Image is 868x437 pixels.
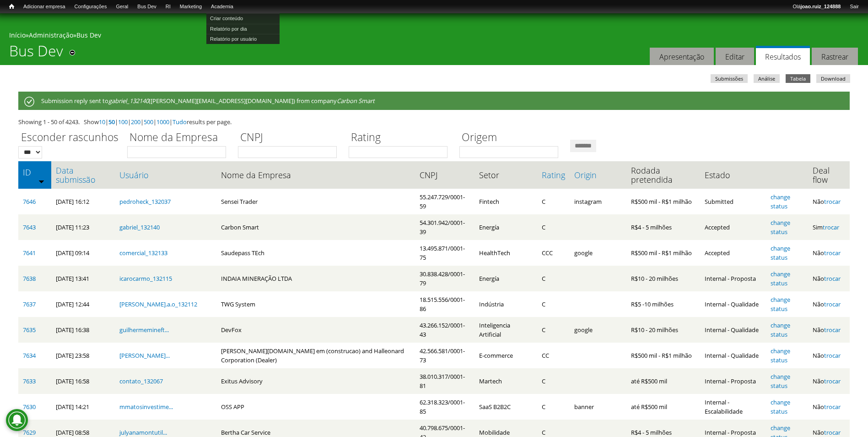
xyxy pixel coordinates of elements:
td: 18.515.556/0001-86 [415,291,474,317]
td: C [537,394,570,420]
div: » » [9,31,859,42]
a: Rastrear [812,48,858,66]
h1: Bus Dev [9,42,63,65]
a: Análise [754,74,780,83]
td: Indústria [474,291,537,317]
a: 10 [99,118,105,126]
td: [PERSON_NAME][DOMAIN_NAME] em (construcao) and Halleonard Corporation (Dealer) [216,343,415,368]
a: trocar [823,223,839,231]
em: Carbon Smart [337,97,375,105]
a: 1000 [156,118,169,126]
th: Deal flow [808,161,850,189]
td: Accepted [700,214,766,240]
td: C [537,291,570,317]
a: Início [9,31,26,39]
a: [PERSON_NAME].a.o_132112 [119,300,197,308]
a: 7637 [23,300,36,308]
td: Não [808,240,850,266]
label: Rating [349,130,453,146]
td: C [537,317,570,343]
a: [PERSON_NAME]... [119,351,170,360]
a: julyanamontutil... [119,428,167,437]
a: Resultados [756,46,810,66]
a: 7629 [23,428,36,437]
td: google [570,317,626,343]
a: trocar [824,351,841,360]
a: change status [771,398,790,415]
td: [DATE] 16:38 [51,317,115,343]
a: Bus Dev [133,2,161,11]
a: 7635 [23,326,36,334]
th: Setor [474,161,537,189]
td: 30.838.428/0001-79 [415,266,474,291]
a: trocar [824,326,841,334]
a: 7641 [23,249,36,257]
td: [DATE] 16:12 [51,189,115,214]
td: R$500 mil - R$1 milhão [626,189,700,214]
img: ordem crescente [38,178,44,184]
td: [DATE] 12:44 [51,291,115,317]
a: 7638 [23,274,36,283]
td: Sensei Trader [216,189,415,214]
td: Energía [474,214,537,240]
label: Origem [459,130,564,146]
td: R$10 - 20 milhões [626,266,700,291]
a: Marketing [175,2,206,11]
label: CNPJ [238,130,343,146]
td: Inteligencia Artificial [474,317,537,343]
a: Data submissão [56,166,110,184]
td: Energía [474,266,537,291]
em: gabriel_132140 [108,97,149,105]
td: Internal - Qualidade [700,291,766,317]
a: Geral [111,2,133,11]
a: change status [771,244,790,262]
div: Submission reply sent to ([PERSON_NAME][EMAIL_ADDRESS][DOMAIN_NAME]) from company [18,92,850,110]
a: icarocarmo_132115 [119,274,172,283]
a: trocar [824,377,841,385]
td: 43.266.152/0001-43 [415,317,474,343]
td: Não [808,343,850,368]
td: Saudepass TEch [216,240,415,266]
a: Adicionar empresa [19,2,70,11]
td: Não [808,189,850,214]
td: instagram [570,189,626,214]
td: 42.566.581/0001-73 [415,343,474,368]
a: Rating [542,170,565,180]
a: 200 [131,118,140,126]
a: change status [771,321,790,339]
a: change status [771,218,790,236]
td: Não [808,291,850,317]
td: OSS APP [216,394,415,420]
td: banner [570,394,626,420]
td: Accepted [700,240,766,266]
a: trocar [824,249,841,257]
a: Origin [574,170,622,180]
a: Apresentação [650,48,714,66]
td: C [537,266,570,291]
td: TWG System [216,291,415,317]
span: Início [9,3,14,10]
a: Tudo [173,118,187,126]
a: 7634 [23,351,36,360]
a: 100 [118,118,128,126]
td: CC [537,343,570,368]
td: [DATE] 09:14 [51,240,115,266]
a: Editar [716,48,754,66]
a: Tabela [786,74,810,83]
a: trocar [824,274,841,283]
td: 38.010.317/0001-81 [415,368,474,394]
td: Não [808,266,850,291]
a: Usuário [119,170,212,180]
th: CNPJ [415,161,474,189]
td: R$10 - 20 milhões [626,317,700,343]
a: trocar [824,403,841,411]
a: 500 [144,118,153,126]
td: [DATE] 11:23 [51,214,115,240]
td: 54.301.942/0001-39 [415,214,474,240]
td: [DATE] 14:21 [51,394,115,420]
a: 7633 [23,377,36,385]
td: Carbon Smart [216,214,415,240]
td: Submitted [700,189,766,214]
td: C [537,189,570,214]
td: R$5 -10 milhões [626,291,700,317]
